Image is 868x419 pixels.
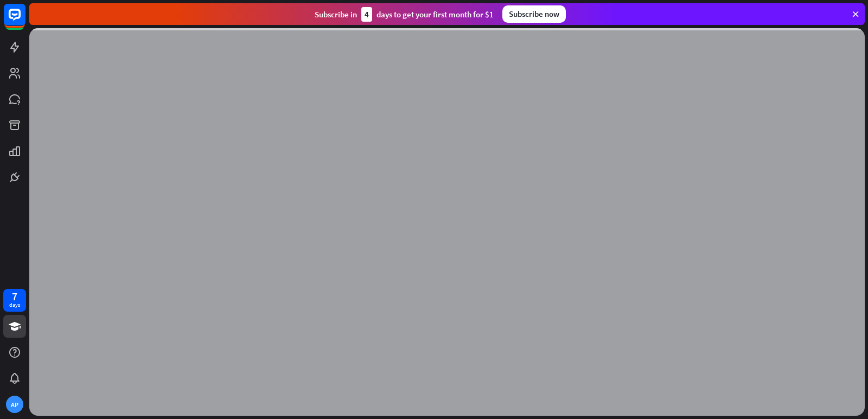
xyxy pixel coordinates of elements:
div: 4 [361,7,372,22]
div: Subscribe now [502,5,566,23]
div: days [9,301,20,309]
div: 7 [12,292,17,301]
div: AP [6,396,23,413]
a: 7 days [3,289,26,312]
div: Subscribe in days to get your first month for $1 [315,7,494,22]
